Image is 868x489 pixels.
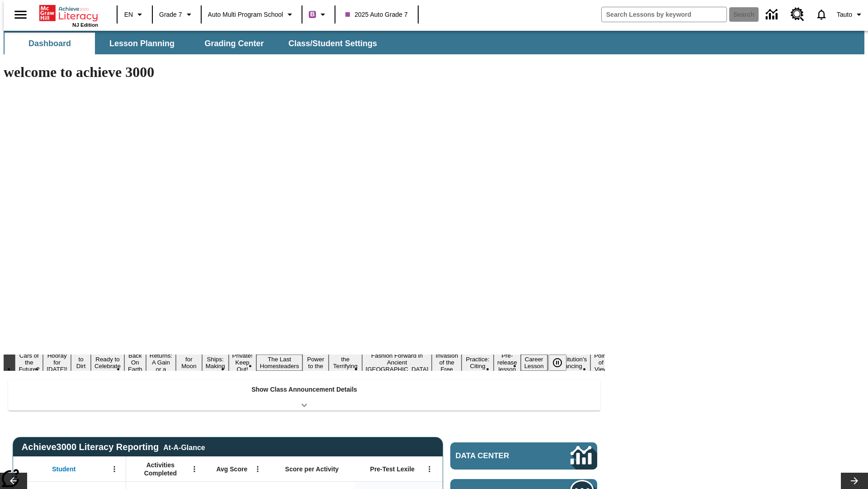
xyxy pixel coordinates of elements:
button: Open Menu [188,462,201,476]
div: SubNavbar [4,33,385,54]
button: Boost Class color is purple. Change class color [305,6,332,23]
button: Slide 6 Free Returns: A Gain or a Drain? [146,344,176,381]
button: Lesson Planning [97,33,187,54]
button: Slide 13 Fashion Forward in Ancient Rome [362,351,432,374]
button: Grade: Grade 7, Select a grade [156,6,198,23]
button: School: Auto Multi program School, Select your school [204,6,299,23]
span: Score per Activity [285,465,339,473]
button: Class/Student Settings [281,33,384,54]
span: Auto Multi program School [208,10,283,19]
span: Achieve3000 Literacy Reporting [22,442,205,452]
button: Grading Center [189,33,279,54]
button: Slide 5 Back On Earth [124,351,146,374]
button: Slide 19 Point of View [590,351,611,374]
a: Home [39,4,98,22]
button: Lesson carousel, Next [841,473,868,489]
button: Open Menu [108,462,121,476]
button: Slide 4 Get Ready to Celebrate Juneteenth! [91,348,124,378]
button: Pause [548,355,566,371]
button: Slide 9 Private! Keep Out! [229,351,256,374]
button: Slide 17 Career Lesson [521,355,547,371]
button: Slide 1 Cars of the Future? [15,351,43,374]
button: Profile/Settings [833,6,868,23]
h1: welcome to achieve 3000 [4,64,605,81]
button: Slide 10 The Last Homesteaders [256,355,303,371]
span: Avg Score [216,465,247,473]
button: Slide 2 Hooray for Constitution Day! [43,351,71,374]
a: Resource Center, Will open in new tab [785,2,810,27]
button: Open side menu [7,1,34,28]
button: Slide 7 Time for Moon Rules? [176,348,202,378]
button: Language: EN, Select a language [120,6,149,23]
span: NJ Edition [72,22,98,28]
button: Slide 8 Cruise Ships: Making Waves [202,348,229,378]
button: Slide 3 Born to Dirt Bike [71,348,91,378]
span: Tauto [837,10,852,19]
span: Student [52,465,75,473]
a: Notifications [810,3,833,26]
span: EN [124,10,133,19]
div: Pause [548,355,576,371]
button: Slide 18 The Constitution's Balancing Act [547,348,591,378]
span: Activities Completed [131,461,190,477]
span: Grade 7 [159,10,182,19]
span: 2025 Auto Grade 7 [345,10,408,19]
span: B [310,9,315,20]
a: Data Center [760,2,785,27]
button: Dashboard [5,33,95,54]
div: SubNavbar [4,31,864,54]
span: Pre-Test Lexile [370,465,415,473]
button: Slide 12 Attack of the Terrifying Tomatoes [329,348,362,378]
div: At-A-Glance [163,442,205,452]
button: Open Menu [251,462,264,476]
div: Home [39,3,98,28]
a: Data Center [450,442,597,470]
span: Data Center [456,451,540,460]
p: Show Class Announcement Details [251,385,357,394]
input: search field [602,7,726,22]
button: Slide 14 The Invasion of the Free CD [432,344,462,381]
button: Slide 15 Mixed Practice: Citing Evidence [462,348,494,378]
div: Show Class Announcement Details [8,379,600,411]
button: Open Menu [423,462,436,476]
button: Slide 16 Pre-release lesson [494,351,521,374]
button: Slide 11 Solar Power to the People [302,348,329,378]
